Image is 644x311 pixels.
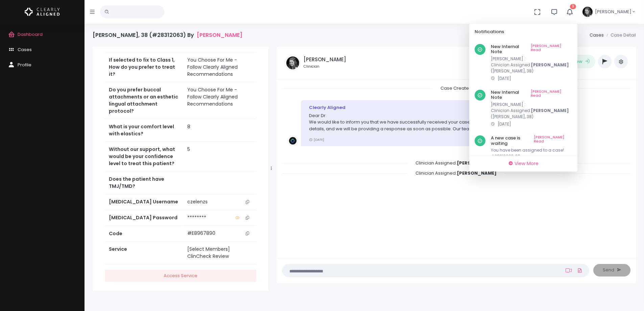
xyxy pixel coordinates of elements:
[105,142,183,172] th: Without our support, what would be your confidence level to treat this patient?
[590,32,604,38] a: Cases
[475,29,564,35] h6: Notifications
[534,135,572,146] a: [PERSON_NAME] Read
[515,160,539,167] span: View More
[469,24,577,172] div: 3
[18,46,32,53] span: Cases
[491,44,572,54] h6: New Internal Note
[564,268,573,273] a: Add Loom Video
[304,57,346,63] h5: [PERSON_NAME]
[187,246,252,260] div: [Select Members] ClinCheck Review
[309,104,563,111] div: Clearly Aligned
[595,8,631,15] span: [PERSON_NAME]
[491,147,572,159] p: You have been assigned to a case! #28312063, 38
[457,160,497,166] b: [PERSON_NAME]
[183,142,256,172] td: 5
[432,83,480,93] span: Case Created
[183,82,256,119] td: You Choose For Me - Follow Clearly Aligned Recommendations
[304,64,346,69] small: Clinician
[531,44,572,54] a: [PERSON_NAME] Read
[531,108,569,113] b: [PERSON_NAME]
[581,6,594,18] img: Header Avatar
[105,210,183,226] th: [MEDICAL_DATA] Password
[309,112,563,132] p: Dear Dr. We would like to inform you that we have successfully received your case. Our team is cu...
[183,194,256,210] td: czelenzs
[498,75,511,81] span: [DATE]
[469,86,577,131] a: New Internal Note[PERSON_NAME] Read[PERSON_NAME] :Clinician Assigned:[PERSON_NAME]([PERSON_NAME],...
[105,172,183,194] th: Does the patient have TMJ/TMD?
[472,158,575,169] a: View More
[105,226,183,241] th: Code
[491,108,572,114] p: Clinician Assigned:
[531,62,569,68] b: [PERSON_NAME]
[469,40,577,86] a: New Internal Note[PERSON_NAME] Read[PERSON_NAME] :Clinician Assigned:[PERSON_NAME]([PERSON_NAME],...
[93,32,242,38] h4: [PERSON_NAME], 38 (#28312063) By
[183,226,256,241] td: #E8967890
[105,82,183,119] th: Do you prefer buccal attachments or an esthetic lingual attachment protocol?
[18,31,43,38] span: Dashboard
[604,32,636,39] li: Case Detail
[197,32,242,38] a: [PERSON_NAME]
[491,135,572,146] h6: A new case is waiting
[105,270,256,282] a: Access Service
[407,158,505,168] span: Clinician Assigned:
[309,137,324,142] small: [DATE]
[570,4,576,9] span: 3
[491,90,572,100] h6: New Internal Note
[18,62,31,68] span: Profile
[183,52,256,82] td: You Choose For Me - Follow Clearly Aligned Recommendations
[105,242,183,264] th: Service
[531,90,572,100] a: [PERSON_NAME] Read
[491,102,572,120] p: [PERSON_NAME] : ([PERSON_NAME], 38)
[25,5,60,19] img: Logo Horizontal
[491,62,572,68] p: Clinician Assigned:
[498,121,511,127] span: [DATE]
[407,168,505,178] span: Clinician Assigned:
[105,194,183,210] th: [MEDICAL_DATA] Username
[469,40,577,155] div: scrollable content
[576,264,584,276] a: Add Files
[105,119,183,142] th: What is your comfort level with elastics?
[469,131,577,171] a: A new case is waiting[PERSON_NAME] ReadYou have been assigned to a case! #28312063, 38
[183,119,256,142] td: 8
[491,56,572,74] p: [PERSON_NAME] : ([PERSON_NAME], 38)
[457,170,497,176] b: [PERSON_NAME]
[93,47,268,291] div: scrollable content
[105,52,183,82] th: If selected to fix to Class 1, How do you prefer to treat it?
